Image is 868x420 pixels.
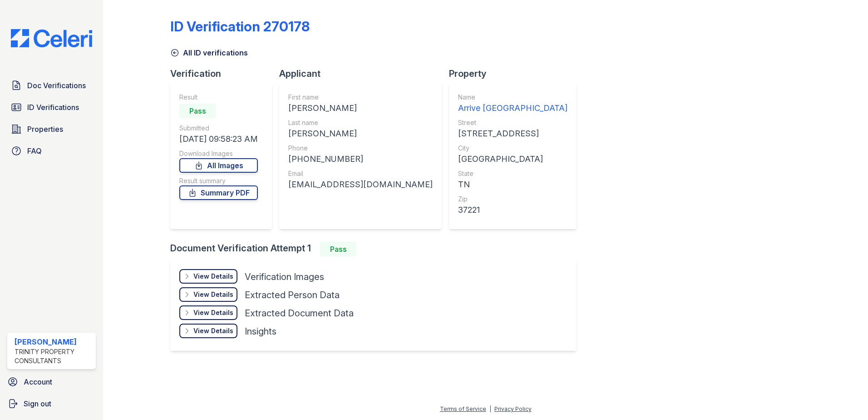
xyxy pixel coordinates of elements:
[288,127,433,140] div: [PERSON_NAME]
[458,178,567,191] div: TN
[7,98,96,116] a: ID Verifications
[179,185,258,200] a: Summary PDF
[279,67,449,80] div: Applicant
[458,127,567,140] div: [STREET_ADDRESS]
[193,308,233,317] div: View Details
[7,120,96,138] a: Properties
[458,118,567,127] div: Street
[288,153,433,165] div: [PHONE_NUMBER]
[489,405,491,412] div: |
[179,149,258,158] div: Download Images
[15,347,92,365] div: Trinity Property Consultants
[7,76,96,95] a: Doc Verifications
[245,270,324,283] div: Verification Images
[288,169,433,178] div: Email
[494,405,532,412] a: Privacy Policy
[458,169,567,178] div: State
[288,178,433,191] div: [EMAIL_ADDRESS][DOMAIN_NAME]
[170,67,279,80] div: Verification
[27,80,86,91] span: Doc Verifications
[170,18,310,35] div: ID Verification 270178
[458,93,567,115] a: Name Arrive [GEOGRAPHIC_DATA]
[7,142,96,160] a: FAQ
[245,289,340,301] div: Extracted Person Data
[193,290,233,299] div: View Details
[27,124,63,135] span: Properties
[179,93,258,102] div: Result
[24,376,52,387] span: Account
[245,307,354,320] div: Extracted Document Data
[458,195,567,204] div: Zip
[288,93,433,102] div: First name
[24,398,51,409] span: Sign out
[4,29,99,47] img: CE_Logo_Blue-a8612792a0a2168367f1c8372b55b34899dd931a85d93a1a3d3e32e68fde9ad4.png
[193,326,233,335] div: View Details
[4,395,99,413] a: Sign out
[179,104,216,118] div: Pass
[245,325,276,338] div: Insights
[458,153,567,165] div: [GEOGRAPHIC_DATA]
[15,336,92,347] div: [PERSON_NAME]
[170,47,248,58] a: All ID verifications
[288,118,433,127] div: Last name
[458,204,567,216] div: 37221
[320,242,356,256] div: Pass
[179,158,258,173] a: All Images
[458,102,567,115] div: Arrive [GEOGRAPHIC_DATA]
[27,145,42,156] span: FAQ
[449,67,584,80] div: Property
[179,133,258,145] div: [DATE] 09:58:23 AM
[170,242,584,256] div: Document Verification Attempt 1
[440,405,486,412] a: Terms of Service
[179,124,258,133] div: Submitted
[4,373,99,391] a: Account
[179,176,258,185] div: Result summary
[288,102,433,115] div: [PERSON_NAME]
[27,102,79,113] span: ID Verifications
[458,144,567,153] div: City
[288,144,433,153] div: Phone
[193,272,233,281] div: View Details
[458,93,567,102] div: Name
